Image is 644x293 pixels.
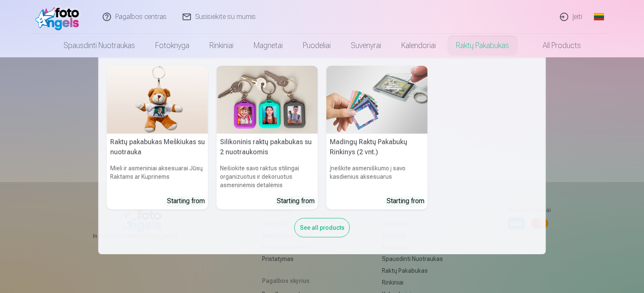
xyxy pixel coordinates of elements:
[199,34,244,57] a: Rinkiniai
[217,134,318,161] h5: Silikoninis raktų pakabukas su 2 nuotraukomis
[217,161,318,193] h6: Nešiokite savo raktus stilingai organizuotus ir dekoruotus asmeninėmis detalėmis
[519,34,591,57] a: All products
[107,161,208,193] h6: Mieli ir asmeniniai aksesuarai Jūsų Raktams ar Kuprinėms
[145,34,199,57] a: Fotoknyga
[217,66,318,210] a: Silikoninis raktų pakabukas su 2 nuotraukomisSilikoninis raktų pakabukas su 2 nuotraukomisNešioki...
[167,196,205,206] div: Starting from
[326,161,428,193] h6: Įneškite asmeniškumo į savo kasdienius aksesuarus
[217,66,318,134] img: Silikoninis raktų pakabukas su 2 nuotraukomis
[107,134,208,161] h5: Raktų pakabukas Meškiukas su nuotrauka
[244,34,293,57] a: Magnetai
[387,196,424,206] div: Starting from
[326,66,428,134] img: Madingų Raktų Pakabukų Rinkinys (2 vnt.)
[277,196,315,206] div: Starting from
[294,223,350,231] a: See all products
[326,134,428,161] h5: Madingų Raktų Pakabukų Rinkinys (2 vnt.)
[294,218,350,237] div: See all products
[326,66,428,210] a: Madingų Raktų Pakabukų Rinkinys (2 vnt.)Madingų Raktų Pakabukų Rinkinys (2 vnt.)Įneškite asmenišk...
[446,34,519,57] a: Raktų pakabukas
[293,34,341,57] a: Puodeliai
[341,34,391,57] a: Suvenyrai
[53,34,145,57] a: Spausdinti nuotraukas
[391,34,446,57] a: Kalendoriai
[107,66,208,134] img: Raktų pakabukas Meškiukas su nuotrauka
[107,66,208,210] a: Raktų pakabukas Meškiukas su nuotraukaRaktų pakabukas Meškiukas su nuotraukaMieli ir asmeniniai a...
[35,3,84,30] img: /fa2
